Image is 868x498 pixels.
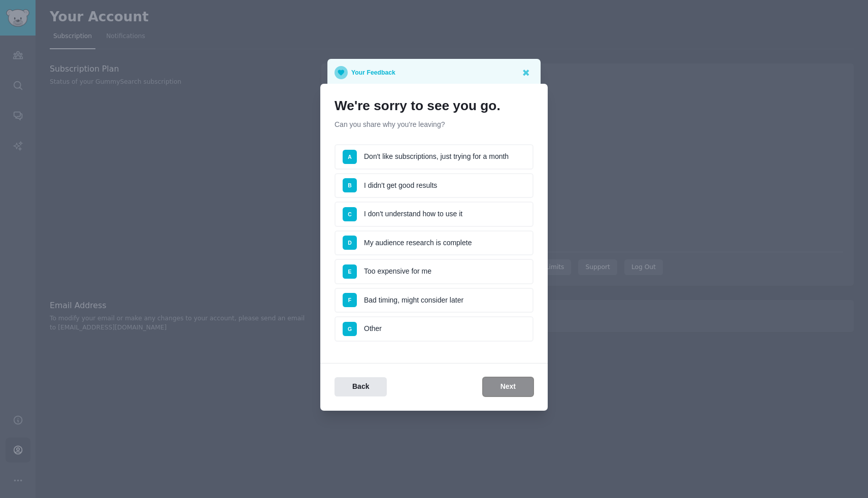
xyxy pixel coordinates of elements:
[348,297,351,303] span: F
[348,211,352,217] span: C
[335,377,387,397] button: Back
[348,154,352,160] span: A
[351,66,395,79] p: Your Feedback
[348,326,352,332] span: G
[348,269,351,275] span: E
[335,119,533,130] p: Can you share why you're leaving?
[348,182,352,188] span: B
[348,240,352,246] span: D
[335,98,533,114] h1: We're sorry to see you go.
